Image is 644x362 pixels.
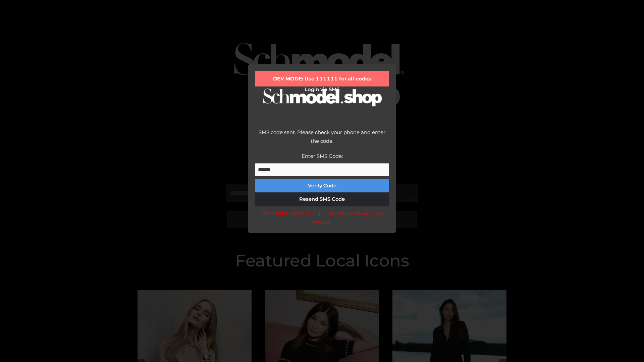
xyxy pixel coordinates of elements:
[255,192,389,206] button: Resend SMS Code
[255,128,389,152] div: SMS code sent. Please check your phone and enter the code.
[255,179,389,192] button: Verify Code
[302,153,343,159] label: Enter SMS Code:
[255,71,389,86] div: DEV MODE: Use 111111 for all codes
[255,86,389,93] h2: Login via SMS
[255,209,389,226] div: DEV MODE: Enter 111111 as SMS code (or leave empty).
